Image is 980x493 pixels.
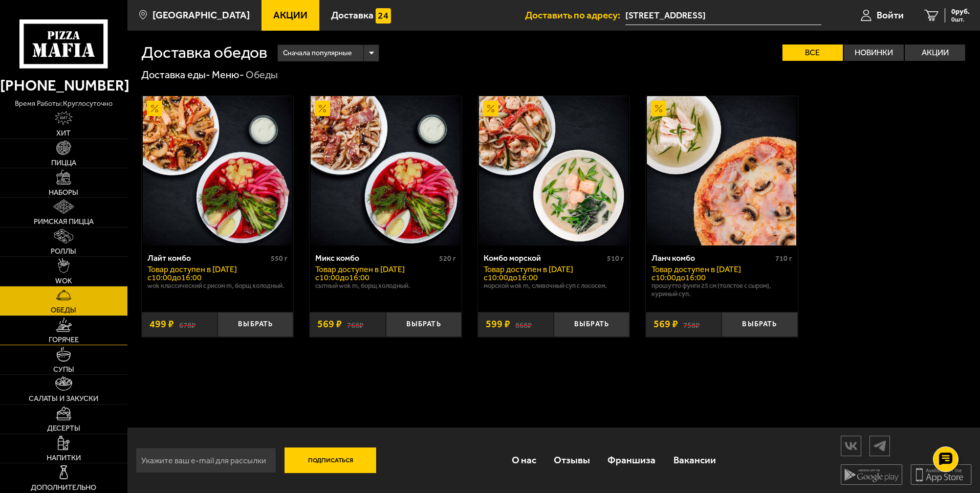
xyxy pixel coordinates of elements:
[554,312,629,337] button: Выбрать
[283,43,352,63] span: Сначала популярные
[149,319,174,329] span: 499 ₽
[317,319,342,329] span: 569 ₽
[315,282,456,290] p: Сытный Wok M, Борщ холодный.
[31,484,96,491] span: Дополнительно
[625,6,821,25] input: Ваш адрес доставки
[136,447,276,473] input: Укажите ваш e-mail для рассылки
[285,447,377,473] button: Подписаться
[141,69,210,81] a: Доставка еды-
[877,10,904,20] span: Войти
[347,319,363,329] s: 768 ₽
[217,312,293,337] button: Выбрать
[331,10,374,20] span: Доставка
[273,10,308,20] span: Акции
[651,273,706,282] span: c 10:00 до 16:00
[599,443,664,477] a: Франшиза
[141,44,267,61] h1: Доставка обедов
[246,69,278,82] div: Обеды
[179,319,195,329] s: 678 ₽
[651,253,773,263] div: Ланч комбо
[905,44,965,61] label: Акции
[646,96,798,245] a: АкционныйЛанч комбо
[310,96,462,245] a: АкционныйМикс комбо
[503,443,545,477] a: О нас
[55,277,72,284] span: WOK
[147,264,205,274] span: Товар доступен
[665,443,725,477] a: Вакансии
[147,253,269,263] div: Лайт комбо
[143,96,292,245] img: Лайт комбо
[647,96,796,245] img: Ланч комбо
[47,424,80,432] span: Десерты
[841,437,861,455] img: vk
[29,395,98,402] span: Салаты и закуски
[47,454,81,461] span: Напитки
[51,248,76,255] span: Роллы
[782,44,843,61] label: Все
[484,282,624,290] p: Морской Wok M, Сливочный суп с лососем.
[34,218,94,225] span: Римская пицца
[49,189,78,196] span: Наборы
[607,254,624,263] span: 510 г
[212,69,244,81] a: Меню-
[541,264,573,274] span: в [DATE]
[651,264,709,274] span: Товар доступен
[53,366,74,373] span: Супы
[147,282,288,290] p: Wok классический с рисом M, Борщ холодный.
[844,44,904,61] label: Новинки
[386,312,462,337] button: Выбрать
[484,253,605,263] div: Комбо морской
[775,254,792,263] span: 710 г
[651,282,792,298] p: Прошутто Фунги 25 см (толстое с сыром), Куриный суп.
[147,101,162,116] img: Акционный
[373,264,405,274] span: в [DATE]
[147,273,202,282] span: c 10:00 до 16:00
[951,8,970,15] span: 0 руб.
[545,443,599,477] a: Отзывы
[484,273,538,282] span: c 10:00 до 16:00
[654,319,678,329] span: 569 ₽
[484,264,541,274] span: Товар доступен
[683,319,700,329] s: 758 ₽
[486,319,510,329] span: 599 ₽
[49,336,79,343] span: Горячее
[311,96,460,245] img: Микс комбо
[153,10,250,20] span: [GEOGRAPHIC_DATA]
[205,264,237,274] span: в [DATE]
[478,96,630,245] a: АкционныйКомбо морской
[51,306,76,313] span: Обеды
[870,437,889,455] img: tg
[315,253,437,263] div: Микс комбо
[142,96,294,245] a: АкционныйЛайт комбо
[439,254,456,263] span: 520 г
[56,129,71,137] span: Хит
[651,101,666,116] img: Акционный
[315,273,369,282] span: c 10:00 до 16:00
[525,10,625,20] span: Доставить по адресу:
[951,16,970,23] span: 0 шт.
[479,96,628,245] img: Комбо морской
[722,312,797,337] button: Выбрать
[709,264,741,274] span: в [DATE]
[376,8,391,24] img: 15daf4d41897b9f0e9f617042186c801.svg
[315,264,373,274] span: Товар доступен
[315,101,330,116] img: Акционный
[51,159,76,166] span: Пицца
[483,101,498,116] img: Акционный
[271,254,288,263] span: 550 г
[515,319,532,329] s: 868 ₽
